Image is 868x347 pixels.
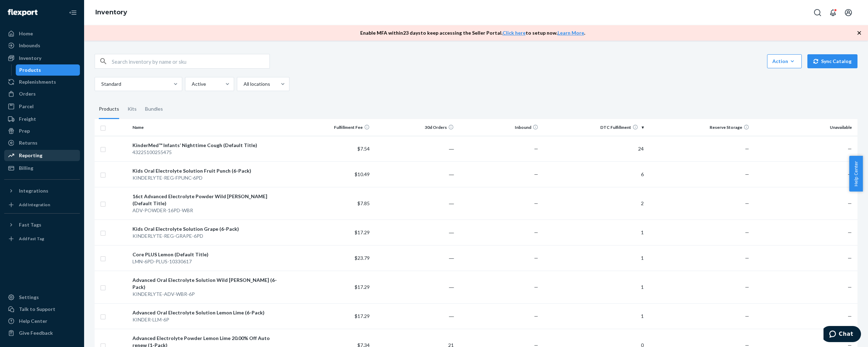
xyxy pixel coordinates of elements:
[132,251,285,258] div: Core PLUS Lemon (Default Title)
[849,156,863,192] button: Help Center
[558,30,584,36] a: Learn More
[4,162,80,174] a: Billing
[745,255,749,261] span: —
[66,6,80,20] button: Close Navigation
[355,171,370,177] span: $10.49
[19,127,30,134] div: Prep
[19,67,41,74] div: Products
[541,119,647,136] th: DTC Fulfillment
[541,161,647,187] td: 6
[534,284,538,290] span: —
[19,42,40,49] div: Inbounds
[355,229,370,235] span: $17.29
[752,119,857,136] th: Unavailable
[19,329,53,336] div: Give Feedback
[128,99,137,119] div: Kits
[95,8,127,16] a: Inventory
[355,255,370,261] span: $23.79
[4,53,80,64] a: Inventory
[132,233,285,240] div: KINDERLYTE-REG-GRAPE-6PD
[848,255,852,261] span: —
[373,187,457,220] td: ―
[745,284,749,290] span: —
[19,306,55,313] div: Talk to Support
[823,326,861,343] iframe: Opens a widget where you can chat to one of our agents
[848,200,852,206] span: —
[132,207,285,214] div: ADV-POWDER-16PD-WBR
[19,78,56,85] div: Replenishments
[19,30,33,37] div: Home
[457,119,541,136] th: Inbound
[8,9,37,16] img: Flexport logo
[357,200,370,206] span: $7.85
[848,146,852,152] span: —
[112,54,269,68] input: Search inventory by name or sku
[132,291,285,298] div: KINDERLYTE-ADV-WBR-6P
[772,58,797,65] div: Action
[19,187,48,194] div: Integrations
[826,6,840,20] button: Open notifications
[373,161,457,187] td: ―
[132,142,285,149] div: KinderMed™ Infants’ Nighttime Cough (Default Title)
[848,284,852,290] span: —
[848,171,852,177] span: —
[745,171,749,177] span: —
[132,277,285,291] div: Advanced Oral Electrolyte Solution Wild [PERSON_NAME] (6-Pack)
[132,258,285,265] div: LMN-6PD-PLUS-10330617
[191,81,192,88] input: Active
[145,99,163,119] div: Bundles
[811,6,825,20] button: Open Search Box
[4,185,80,196] button: Integrations
[4,327,80,339] button: Give Feedback
[132,225,285,233] div: Kids Oral Electrolyte Solution Grape (6-Pack)
[19,90,36,97] div: Orders
[101,81,101,88] input: Standard
[534,255,538,261] span: —
[541,220,647,245] td: 1
[541,136,647,161] td: 24
[19,55,41,62] div: Inventory
[767,54,802,68] button: Action
[373,245,457,271] td: ―
[355,284,370,290] span: $17.29
[848,229,852,235] span: —
[745,229,749,235] span: —
[4,101,80,112] a: Parcel
[4,137,80,148] a: Returns
[19,165,33,172] div: Billing
[16,64,80,76] a: Products
[99,99,119,119] div: Products
[745,200,749,206] span: —
[4,28,80,39] a: Home
[4,40,80,51] a: Inbounds
[19,294,39,301] div: Settings
[19,318,47,325] div: Help Center
[90,2,133,23] ol: breadcrumbs
[807,54,857,68] button: Sync Catalog
[541,271,647,303] td: 1
[288,119,373,136] th: Fulfillment Fee
[534,200,538,206] span: —
[19,103,34,110] div: Parcel
[373,303,457,329] td: ―
[19,221,41,228] div: Fast Tags
[647,119,752,136] th: Reserve Storage
[848,313,852,319] span: —
[360,29,585,36] p: Enable MFA within 23 days to keep accessing the Seller Portal. to setup now. .
[534,146,538,152] span: —
[503,30,526,36] a: Click here
[130,119,288,136] th: Name
[541,245,647,271] td: 1
[745,313,749,319] span: —
[373,271,457,303] td: ―
[373,220,457,245] td: ―
[19,202,50,208] div: Add Integration
[19,139,37,146] div: Returns
[4,125,80,137] a: Prep
[534,313,538,319] span: —
[4,199,80,210] a: Add Integration
[357,146,370,152] span: $7.54
[4,219,80,230] button: Fast Tags
[534,171,538,177] span: —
